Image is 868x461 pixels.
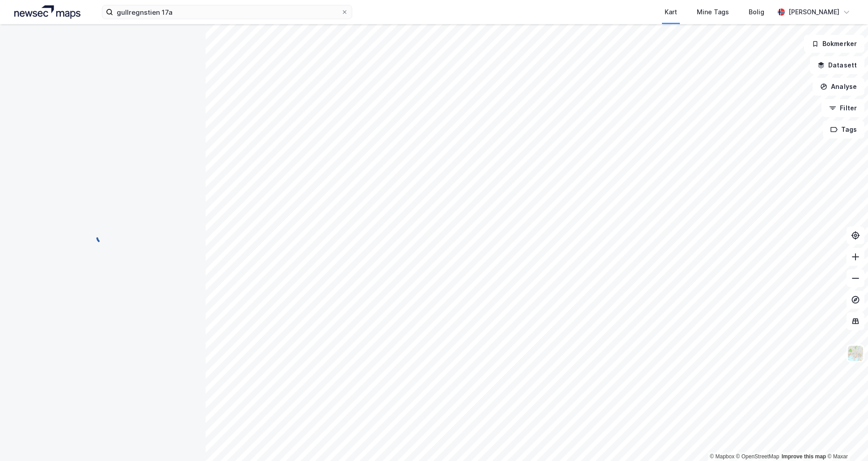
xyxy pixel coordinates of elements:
[96,230,110,244] img: spinner.a6d8c91a73a9ac5275cf975e30b51cfb.svg
[823,418,868,461] iframe: Chat Widget
[788,7,839,17] div: [PERSON_NAME]
[822,99,864,117] button: Filter
[823,418,868,461] div: Kontrollprogram for chat
[697,7,729,17] div: Mine Tags
[113,5,341,19] input: Søk på adresse, matrikkel, gårdeiere, leietakere eller personer
[782,453,826,460] a: Improve this map
[710,453,734,460] a: Mapbox
[665,7,677,17] div: Kart
[847,345,864,362] img: Z
[749,7,764,17] div: Bolig
[810,56,864,74] button: Datasett
[804,35,864,53] button: Bokmerker
[813,78,864,96] button: Analyse
[823,121,864,138] button: Tags
[736,453,780,460] a: OpenStreetMap
[14,5,80,19] img: logo.a4113a55bc3d86da70a041830d287a7e.svg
